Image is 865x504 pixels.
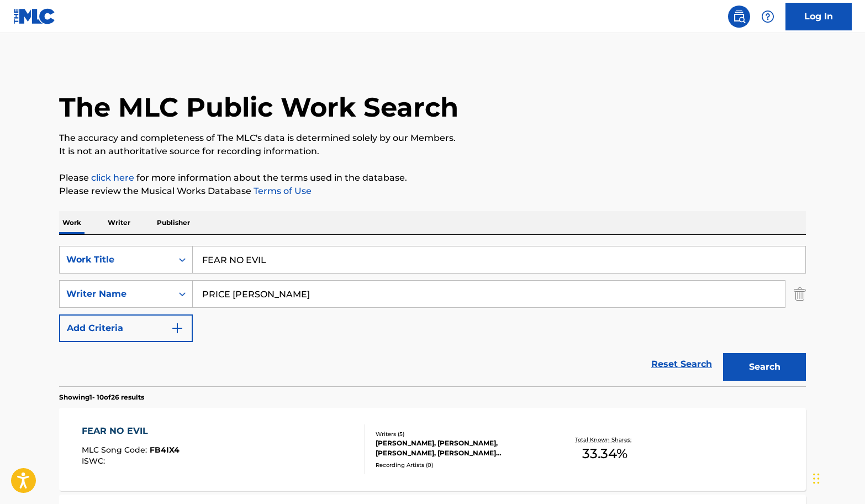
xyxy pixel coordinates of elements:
[91,172,134,183] a: click here
[732,10,746,23] img: search
[59,132,806,145] p: The accuracy and completeness of The MLC's data is determined solely by our Members.
[728,6,750,28] a: Public Search
[582,444,627,464] span: 33.34 %
[59,145,806,158] p: It is not an authoritative source for recording information.
[59,171,806,185] p: Please for more information about the terms used in the database.
[150,445,180,455] span: FB4IX4
[757,6,779,28] div: Help
[810,451,865,504] iframe: Chat Widget
[154,211,193,234] p: Publisher
[376,438,542,458] div: [PERSON_NAME], [PERSON_NAME], [PERSON_NAME], [PERSON_NAME] [PERSON_NAME], [PERSON_NAME]
[59,314,193,342] button: Add Criteria
[82,445,150,455] span: MLC Song Code :
[171,322,184,335] img: 9d2ae6d4665cec9f34b9.svg
[785,3,852,30] a: Log In
[376,461,542,469] div: Recording Artists ( 0 )
[66,287,166,301] div: Writer Name
[59,392,144,402] p: Showing 1 - 10 of 26 results
[13,8,56,24] img: MLC Logo
[794,280,806,308] img: Delete Criterion
[646,352,718,376] a: Reset Search
[59,185,806,198] p: Please review the Musical Works Database
[59,211,85,234] p: Work
[251,186,312,196] a: Terms of Use
[59,246,806,386] form: Search Form
[104,211,134,234] p: Writer
[59,91,458,124] h1: The MLC Public Work Search
[761,10,774,23] img: help
[723,353,806,381] button: Search
[59,408,806,491] a: FEAR NO EVILMLC Song Code:FB4IX4ISWC:Writers (5)[PERSON_NAME], [PERSON_NAME], [PERSON_NAME], [PER...
[813,462,820,495] div: Drag
[376,430,542,438] div: Writers ( 5 )
[82,424,180,438] div: FEAR NO EVIL
[82,456,108,466] span: ISWC :
[575,435,634,444] p: Total Known Shares:
[66,253,166,266] div: Work Title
